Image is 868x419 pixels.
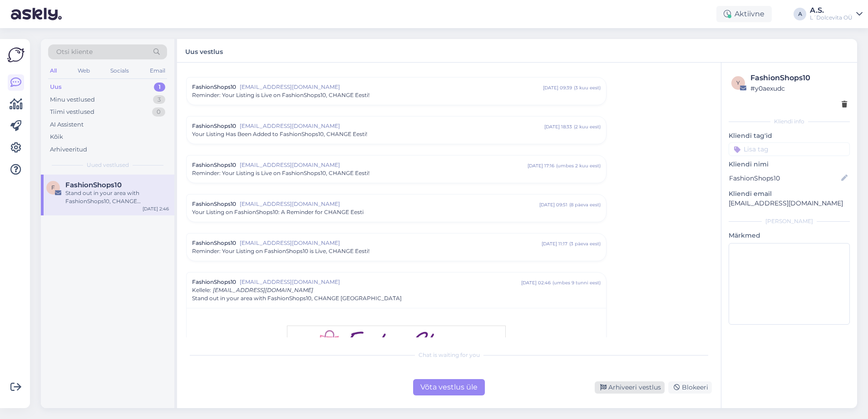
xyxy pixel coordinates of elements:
[574,123,601,130] div: ( 2 kuu eest )
[213,287,313,293] span: [EMAIL_ADDRESS][DOMAIN_NAME]
[729,160,850,169] p: Kliendi nimi
[240,278,521,286] span: [EMAIL_ADDRESS][DOMAIN_NAME]
[192,294,402,302] span: Stand out in your area with FashionShops10, CHANGE [GEOGRAPHIC_DATA]
[108,65,131,77] div: Socials
[542,240,567,247] div: [DATE] 11:17
[143,205,169,212] div: [DATE] 2:46
[192,169,370,177] span: Reminder: Your Listing is Live on FashionShops10, CHANGE Eesti!
[7,46,25,63] img: Askly Logo
[192,287,211,293] span: Kellele :
[810,7,863,21] a: A.S.L´Dolcevita OÜ
[528,162,554,169] div: [DATE] 17:16
[306,326,487,368] img: logo.png
[152,107,165,117] div: 0
[240,83,543,91] span: [EMAIL_ADDRESS][DOMAIN_NAME]
[192,83,236,91] span: FashionShops10
[574,84,601,91] div: ( 3 kuu eest )
[192,247,370,255] span: Reminder: Your Listing on FashionShops10 is Live, CHANGE Eesti!
[153,95,165,104] div: 3
[413,379,485,395] div: Võta vestlus üle
[552,279,601,286] div: ( umbes 9 tunni eest )
[192,200,236,208] span: FashionShops10
[794,8,806,20] div: A
[569,201,601,208] div: ( 8 päeva eest )
[50,95,95,104] div: Minu vestlused
[240,122,544,130] span: [EMAIL_ADDRESS][DOMAIN_NAME]
[186,351,712,359] div: Chat is waiting for you
[543,84,572,91] div: [DATE] 09:39
[729,199,850,208] p: [EMAIL_ADDRESS][DOMAIN_NAME]
[65,189,169,205] div: Stand out in your area with FashionShops10, CHANGE [GEOGRAPHIC_DATA]
[750,83,847,93] div: # y0aexudc
[56,47,93,57] span: Otsi kliente
[50,120,84,129] div: AI Assistent
[192,161,236,169] span: FashionShops10
[50,83,62,92] div: Uus
[729,217,850,225] div: [PERSON_NAME]
[539,201,567,208] div: [DATE] 09:51
[544,123,572,130] div: [DATE] 18:33
[729,131,850,141] p: Kliendi tag'id
[48,65,59,77] div: All
[50,107,94,117] div: Tiimi vestlused
[50,145,87,154] div: Arhiveeritud
[729,117,850,126] div: Kliendi info
[729,231,850,240] p: Märkmed
[729,189,850,199] p: Kliendi email
[65,181,122,189] span: FashionShops10
[76,65,92,77] div: Web
[750,73,847,83] div: FashionShops10
[556,162,601,169] div: ( umbes 2 kuu eest )
[51,184,55,191] span: F
[240,200,539,208] span: [EMAIL_ADDRESS][DOMAIN_NAME]
[668,381,712,394] div: Blokeeri
[50,132,63,141] div: Kõik
[810,14,853,21] div: L´Dolcevita OÜ
[240,239,542,247] span: [EMAIL_ADDRESS][DOMAIN_NAME]
[569,240,601,247] div: ( 3 päeva eest )
[192,278,236,286] span: FashionShops10
[736,79,740,86] span: y
[729,173,839,183] input: Lisa nimi
[192,208,364,216] span: Your Listing on FashionShops10: A Reminder for CHANGE Eesti
[192,91,370,99] span: Reminder: Your Listing is Live on FashionShops10, CHANGE Eesti!
[192,239,236,247] span: FashionShops10
[185,44,223,57] label: Uus vestlus
[87,161,129,169] span: Uued vestlused
[154,83,165,92] div: 1
[192,122,236,130] span: FashionShops10
[716,6,772,22] div: Aktiivne
[729,142,850,156] input: Lisa tag
[521,279,551,286] div: [DATE] 02:46
[595,381,665,394] div: Arhiveeri vestlus
[192,130,367,138] span: Your Listing Has Been Added to FashionShops10, CHANGE Eesti!
[810,7,853,14] div: A.S.
[240,161,528,169] span: [EMAIL_ADDRESS][DOMAIN_NAME]
[148,65,167,77] div: Email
